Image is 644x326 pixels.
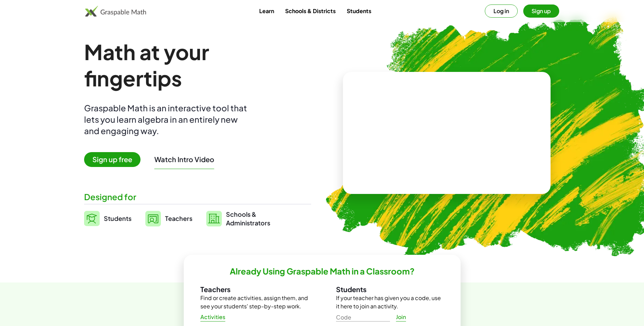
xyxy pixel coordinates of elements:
[226,210,270,227] span: Schools & Administrators
[84,39,304,91] h1: Math at your fingertips
[523,4,559,18] button: Sign up
[341,4,377,17] a: Students
[200,314,226,321] span: Activities
[485,4,518,18] button: Log in
[84,102,250,137] div: Graspable Math is an interactive tool that lets you learn algebra in an entirely new and engaging...
[230,266,415,277] h2: Already Using Graspable Math in a Classroom?
[145,210,192,227] a: Teachers
[206,210,270,227] a: Schools &Administrators
[280,4,341,17] a: Schools & Districts
[200,285,308,294] h3: Teachers
[336,285,444,294] h3: Students
[165,214,192,222] span: Teachers
[84,210,131,227] a: Students
[154,155,214,164] button: Watch Intro Video
[206,211,222,226] img: svg%3e
[336,294,444,310] p: If your teacher has given you a code, use it here to join an activity.
[395,107,499,159] video: What is this? This is dynamic math notation. Dynamic math notation plays a central role in how Gr...
[84,211,100,226] img: svg%3e
[84,152,140,167] span: Sign up free
[145,211,161,226] img: svg%3e
[390,311,412,323] a: Join
[254,4,280,17] a: Learn
[84,191,311,203] div: Designed for
[396,314,406,321] span: Join
[104,214,131,222] span: Students
[195,311,231,323] a: Activities
[200,294,308,310] p: Find or create activities, assign them, and see your students' step-by-step work.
